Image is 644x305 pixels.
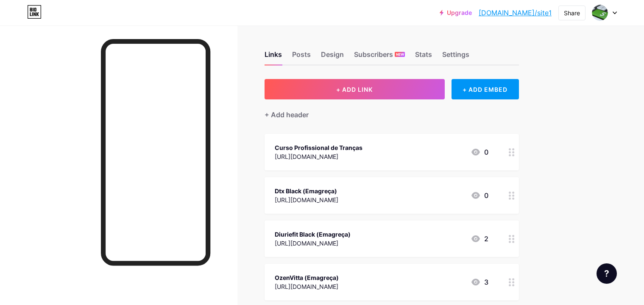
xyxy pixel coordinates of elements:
div: Diuriefit Black (Emagreça) [275,230,351,239]
div: Dtx Black (Emagreça) [275,186,338,195]
div: [URL][DOMAIN_NAME] [275,195,338,204]
a: [DOMAIN_NAME]/site1 [479,8,552,18]
div: Links [265,49,282,65]
div: Posts [292,49,311,65]
div: 0 [471,147,488,157]
div: [URL][DOMAIN_NAME] [275,239,351,248]
div: Curso Profissional de Tranças [275,143,362,152]
div: + ADD EMBED [452,79,519,99]
div: Stats [415,49,432,65]
img: Alcides Albuquerque [592,5,608,21]
div: 0 [471,190,488,201]
span: + ADD LINK [336,86,373,93]
div: Subscribers [354,49,405,65]
div: [URL][DOMAIN_NAME] [275,152,362,161]
div: [URL][DOMAIN_NAME] [275,282,339,291]
span: NEW [396,52,404,57]
div: OzenVitta (Emagreça) [275,273,339,282]
div: 2 [471,234,488,244]
a: Upgrade [440,9,472,16]
div: + Add header [265,110,309,120]
div: 3 [471,277,488,287]
div: Share [564,8,580,17]
button: + ADD LINK [265,79,445,99]
div: Settings [442,49,469,65]
div: Design [321,49,344,65]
